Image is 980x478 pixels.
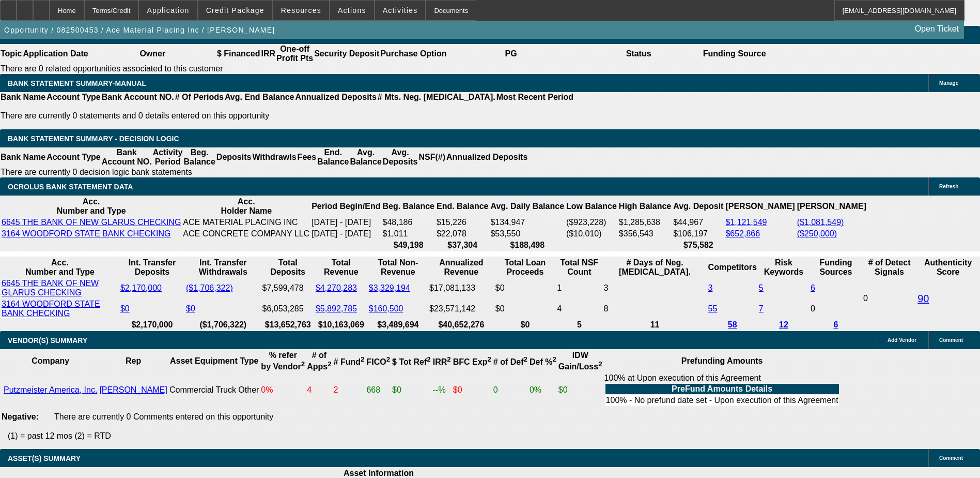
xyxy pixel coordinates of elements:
[338,6,366,14] span: Actions
[311,229,381,239] td: [DATE] - [DATE]
[2,412,39,421] b: Negative:
[369,283,410,292] a: $3,329,194
[556,258,602,277] th: Sum of the Total NSF Count and Total Overdraft Fee Count from Ocrolus
[216,44,261,64] th: $ Financed
[2,229,170,238] a: 3164 WOODFORD STATE BANK CHECKING
[46,92,101,102] th: Account Type
[453,373,492,407] td: $0
[383,6,418,14] span: Activities
[262,258,314,277] th: Total Deposits
[529,373,557,407] td: 0%
[418,147,446,167] th: NSF(#)
[863,258,916,277] th: # of Detect Signals
[725,197,795,216] th: [PERSON_NAME]
[490,197,565,216] th: Avg. Daily Balance
[8,79,146,87] span: BANK STATEMENT SUMMARY-MANUAL
[317,147,349,167] th: End. Balance
[333,373,365,407] td: 2
[126,356,141,365] b: Rep
[917,293,929,304] a: 90
[185,258,261,277] th: Int. Transfer Withdrawals
[556,320,602,330] th: 5
[311,197,381,216] th: Period Begin/End
[175,92,224,102] th: # Of Periods
[429,320,494,330] th: $40,652,276
[368,320,428,330] th: $3,489,694
[810,299,862,319] td: 0
[316,283,357,292] a: $4,270,283
[447,355,450,363] sup: 2
[446,147,528,167] th: Annualized Deposits
[4,385,97,394] a: Putzmeister America, Inc.
[495,278,555,298] td: $0
[1,258,119,277] th: Acc. Number and Type
[703,44,767,64] th: Funding Source
[673,217,724,228] td: $44,967
[797,197,867,216] th: [PERSON_NAME]
[604,374,840,407] div: 100% at Upon execution of this Agreement
[672,384,772,393] b: PreFund Amounts Details
[294,92,377,102] th: Annualized Deposits
[361,355,364,363] sup: 2
[120,320,184,330] th: $2,170,000
[1,111,573,121] p: There are currently 0 statements and 0 details entered on this opportunity
[4,26,275,34] span: Opportunity / 082500453 / Ace Material Placing Inc / [PERSON_NAME]
[673,197,724,216] th: Avg. Deposit
[728,320,737,329] a: 58
[558,373,603,407] td: $0
[307,351,331,371] b: # of Apps
[328,360,331,368] sup: 2
[386,355,390,363] sup: 2
[447,44,574,64] th: PG
[170,356,258,365] b: Asset Equipment Type
[334,357,365,366] b: # Fund
[366,357,390,366] b: FICO
[432,373,452,407] td: --%
[779,320,788,329] a: 12
[603,258,707,277] th: # Days of Neg. [MEDICAL_DATA].
[120,283,162,292] a: $2,170,000
[2,279,99,297] a: 6645 THE BANK OF NEW GLARUS CHECKING
[681,356,763,365] b: Prefunding Amounts
[22,44,88,64] th: Application Date
[493,373,528,407] td: 0
[311,217,381,228] td: [DATE] - [DATE]
[939,455,963,461] span: Comment
[315,320,367,330] th: $10,163,069
[495,299,555,319] td: $0
[183,147,215,167] th: Beg. Balance
[316,304,357,313] a: $5,892,785
[139,1,197,20] button: Application
[8,431,980,441] p: (1) = past 12 mos (2) = RTD
[315,258,367,277] th: Total Revenue
[382,197,434,216] th: Beg. Balance
[89,44,216,64] th: Owner
[603,320,707,330] th: 11
[490,240,565,250] th: $188,498
[1,197,181,216] th: Acc. Number and Type
[260,44,276,64] th: IRR
[182,217,310,228] td: ACE MATERIAL PLACING INC
[369,304,403,313] a: $160,500
[708,258,757,277] th: Competitors
[939,80,958,86] span: Manage
[281,6,321,14] span: Resources
[810,258,862,277] th: Funding Sources
[8,183,133,191] span: OCROLUS BANK STATEMENT DATA
[618,197,672,216] th: High Balance
[330,1,374,20] button: Actions
[495,320,555,330] th: $0
[566,197,617,216] th: Low Balance
[556,278,602,298] td: 1
[380,44,447,64] th: Purchase Option
[101,92,175,102] th: Bank Account NO.
[708,304,718,313] a: 55
[811,283,815,292] a: 6
[917,258,979,277] th: Authenticity Score
[939,337,963,343] span: Comment
[552,355,556,363] sup: 2
[147,6,189,14] span: Application
[8,336,87,345] span: VENDOR(S) SUMMARY
[392,357,431,366] b: $ Tot Ref
[759,304,764,313] a: 7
